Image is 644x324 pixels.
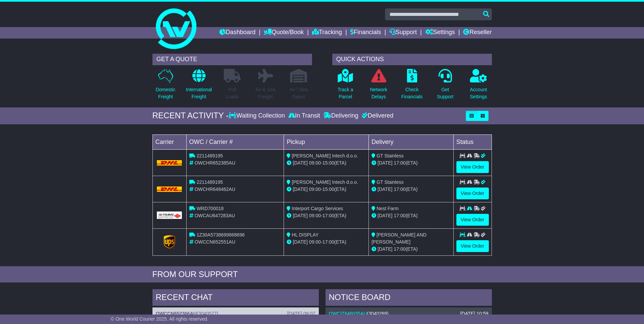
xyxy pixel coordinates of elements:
span: 17:00 [394,213,406,218]
div: (ETA) [372,212,451,219]
span: 17:00 [323,239,334,245]
span: [PERSON_NAME] Intech d.o.o. [292,179,358,185]
div: NOTICE BOARD [326,289,492,307]
p: Account Settings [470,86,487,100]
p: Track a Parcel [338,86,353,100]
div: In Transit [287,112,322,120]
div: [DATE] 10:59 [460,311,488,317]
div: (ETA) [372,159,451,167]
p: Air & Sea Freight [256,86,276,100]
td: Status [453,134,492,149]
span: [DATE] [378,186,392,192]
a: Reseller [463,27,492,39]
span: HL DISPLAY [292,232,318,238]
span: GT Stainless [377,179,404,185]
a: GetSupport [436,69,454,104]
span: OWCHR648462AU [194,186,235,192]
a: Settings [425,27,455,39]
p: Full Loads [224,86,241,100]
span: [DATE] [293,213,308,218]
p: International Freight [186,86,212,100]
span: [DATE] [378,160,392,166]
div: [DATE] 08:07 [287,311,315,317]
a: View Order [456,161,489,173]
td: Pickup [284,134,369,149]
a: OWCCN652366AU [156,311,197,316]
span: OWCHR652385AU [194,160,235,166]
a: NetworkDelays [369,69,387,104]
img: GetCarrierServiceLogo [157,211,182,219]
span: WRD700018 [196,206,223,211]
span: 17:00 [394,186,406,192]
div: Delivering [322,112,360,120]
span: OWCAU647283AU [194,213,235,218]
div: RECENT CHAT [152,289,319,307]
div: - (ETA) [287,159,366,167]
span: 09:00 [309,160,321,166]
span: Interport Cargo Services [292,206,343,211]
span: [DATE] [293,160,308,166]
span: 2211489195 [196,179,223,185]
span: 17:00 [323,213,334,218]
span: 17:00 [394,160,406,166]
div: (ETA) [372,186,451,193]
a: Support [389,27,417,39]
span: [DATE] [378,246,392,252]
td: Carrier [152,134,186,149]
p: Air / Sea Depot [290,86,308,100]
a: OWCIT646035AU [329,311,367,316]
div: - (ETA) [287,186,366,193]
div: RECENT ACTIVITY - [152,111,229,121]
span: 15:00 [323,186,334,192]
span: 09:00 [309,213,321,218]
a: Dashboard [219,27,256,39]
span: [DATE] [293,186,308,192]
span: 3040269 [368,311,387,316]
div: ( ) [156,311,315,317]
a: Financials [350,27,381,39]
span: 15:00 [323,160,334,166]
p: Domestic Freight [156,86,175,100]
a: View Order [456,188,489,199]
a: Track aParcel [337,69,354,104]
span: [PERSON_NAME] Intech d.o.o. [292,153,358,158]
div: ( ) [329,311,488,317]
a: View Order [456,240,489,252]
a: View Order [456,214,489,226]
span: 3040577 [198,311,217,316]
span: Nest Farm [377,206,399,211]
div: (ETA) [372,246,451,253]
span: 09:00 [309,186,321,192]
p: Network Delays [370,86,387,100]
div: Delivered [360,112,393,120]
span: [PERSON_NAME] AND [PERSON_NAME] [372,232,427,245]
div: Waiting Collection [229,112,286,120]
td: Delivery [368,134,453,149]
div: - (ETA) [287,212,366,219]
span: 17:00 [394,246,406,252]
p: Get Support [437,86,453,100]
td: OWC / Carrier # [186,134,284,149]
div: - (ETA) [287,239,366,246]
span: 2211489195 [196,153,223,158]
span: OWCCN652551AU [194,239,235,245]
img: DHL.png [157,186,182,192]
span: [DATE] [293,239,308,245]
a: CheckFinancials [401,69,423,104]
a: Tracking [312,27,342,39]
a: AccountSettings [470,69,487,104]
div: GET A QUOTE [152,54,312,65]
div: QUICK ACTIONS [332,54,492,65]
span: 09:00 [309,239,321,245]
p: Check Financials [401,86,423,100]
span: 1Z30A5738699868696 [196,232,244,238]
a: InternationalFreight [186,69,212,104]
div: FROM OUR SUPPORT [152,270,492,279]
img: DHL.png [157,160,182,166]
img: GetCarrierServiceLogo [164,235,175,249]
a: DomesticFreight [155,69,175,104]
span: GT Stainless [377,153,404,158]
a: Quote/Book [264,27,304,39]
span: [DATE] [378,213,392,218]
span: © One World Courier 2025. All rights reserved. [111,316,209,322]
